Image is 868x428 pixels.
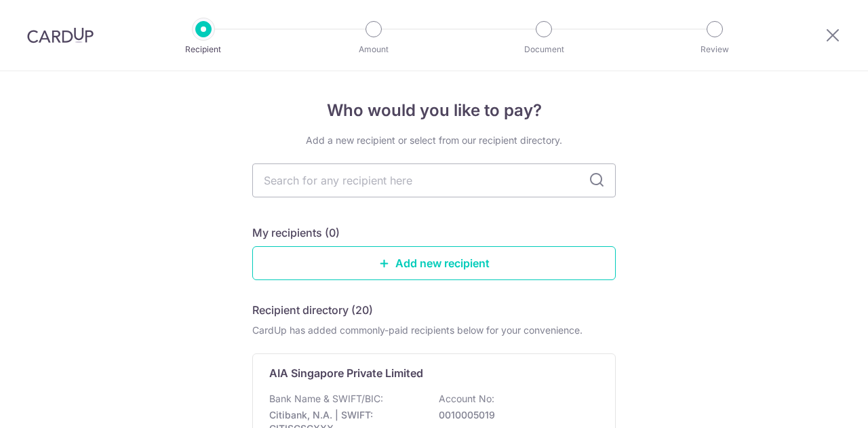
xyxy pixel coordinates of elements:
h5: Recipient directory (20) [252,302,373,318]
h4: Who would you like to pay? [252,98,616,123]
div: CardUp has added commonly-paid recipients below for your convenience. [252,324,616,337]
p: Recipient [153,43,254,56]
p: Document [494,43,594,56]
p: Amount [323,43,424,56]
iframe: Opens a widget where you can find more information [781,387,854,421]
img: CardUp [27,27,94,43]
div: Add a new recipient or select from our recipient directory. [252,134,616,147]
p: AIA Singapore Private Limited [269,365,423,381]
input: Search for any recipient here [252,163,616,197]
h5: My recipients (0) [252,225,340,241]
p: 0010005019 [439,408,591,422]
p: Account No: [439,392,494,406]
p: Review [665,43,765,56]
p: Bank Name & SWIFT/BIC: [269,392,383,406]
a: Add new recipient [252,246,616,280]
